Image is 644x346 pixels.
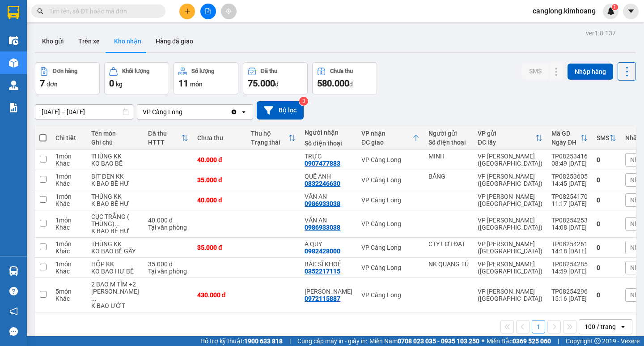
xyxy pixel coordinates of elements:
[305,193,352,200] div: VĂN AN
[91,281,139,302] div: 2 BAO M TÍM +2 BAO XANH KK
[244,337,283,345] strong: 1900 633 818
[478,139,535,146] div: ĐC lấy
[312,62,377,94] button: Chưa thu580.000đ
[251,130,288,137] div: Thu hộ
[398,337,479,345] strong: 0708 023 035 - 0935 103 250
[197,244,242,251] div: 35.000 đ
[305,153,352,160] div: TRỰC
[148,130,181,137] div: Đã thu
[104,62,169,94] button: Khối lượng0kg
[478,261,542,275] div: VP [PERSON_NAME] ([GEOGRAPHIC_DATA])
[35,105,133,119] input: Select a date range.
[9,58,18,68] img: warehouse-icon
[428,173,469,180] div: BĂNG
[248,78,275,89] span: 75.000
[55,268,82,275] div: Khác
[91,160,139,167] div: KO BAO BỂ
[148,261,188,268] div: 35.000 đ
[330,68,353,74] div: Chưa thu
[55,200,82,207] div: Khác
[71,30,107,52] button: Trên xe
[91,295,97,302] span: ...
[9,36,18,45] img: warehouse-icon
[9,103,18,112] img: solution-icon
[305,173,352,180] div: QUẾ ANH
[551,224,588,231] div: 14:08 [DATE]
[9,81,18,90] img: warehouse-icon
[9,287,18,295] span: question-circle
[305,129,352,136] div: Người nhận
[91,248,139,255] div: KO BAO BỂ GÃY
[297,336,367,346] span: Cung cấp máy in - giấy in:
[305,180,340,187] div: 0832246630
[597,264,616,271] div: 0
[197,134,242,141] div: Chưa thu
[473,126,547,150] th: Toggle SortBy
[305,268,340,275] div: 0352217115
[299,97,308,106] sup: 3
[53,68,77,74] div: Đơn hàng
[55,224,82,231] div: Khác
[55,248,82,255] div: Khác
[305,295,340,302] div: 0972115887
[361,264,419,271] div: VP Càng Long
[478,130,535,137] div: VP gửi
[55,173,82,180] div: 1 món
[482,339,484,343] span: ⚪️
[592,126,621,150] th: Toggle SortBy
[361,196,419,204] div: VP Càng Long
[114,220,120,227] span: ...
[525,5,603,17] span: canglong.kimhoang
[47,81,58,88] span: đơn
[144,126,193,150] th: Toggle SortBy
[349,81,353,88] span: đ
[305,140,352,147] div: Số điện thoại
[305,261,352,268] div: BÁC SĨ KHOẺ
[55,134,82,141] div: Chi tiết
[586,28,616,38] div: ver 1.8.137
[9,307,18,316] span: notification
[619,323,627,330] svg: open
[55,180,82,187] div: Khác
[597,156,616,163] div: 0
[240,108,247,115] svg: open
[221,4,237,19] button: aim
[597,291,616,299] div: 0
[487,336,551,346] span: Miền Bắc
[551,139,580,146] div: Ngày ĐH
[107,30,148,52] button: Kho nhận
[551,288,588,295] div: TP08254296
[585,322,616,331] div: 100 / trang
[35,62,100,94] button: Đơn hàng7đơn
[551,160,588,167] div: 08:49 [DATE]
[551,217,588,224] div: TP08254253
[305,160,340,167] div: 0907477883
[91,227,139,235] div: K BAO BÊ HƯ
[91,153,139,160] div: THÙNG KK
[551,130,580,137] div: Mã GD
[200,4,216,19] button: file-add
[305,217,352,224] div: VĂN AN
[317,78,349,89] span: 580.000
[143,107,182,116] div: VP Càng Long
[428,130,469,137] div: Người gửi
[35,30,71,52] button: Kho gửi
[275,81,279,88] span: đ
[607,7,615,15] img: icon-new-feature
[55,288,82,295] div: 5 món
[478,288,542,302] div: VP [PERSON_NAME] ([GEOGRAPHIC_DATA])
[174,62,238,94] button: Số lượng11món
[361,244,419,251] div: VP Càng Long
[551,248,588,255] div: 14:18 [DATE]
[91,302,139,309] div: K BAO ƯỚT
[91,193,139,200] div: THÙNG KK
[91,261,139,268] div: HỘP KK
[428,139,469,146] div: Số điện thoại
[205,8,211,14] span: file-add
[361,220,419,227] div: VP Càng Long
[197,176,242,184] div: 35.000 đ
[594,338,601,344] span: copyright
[532,320,545,333] button: 1
[8,6,19,19] img: logo-vxr
[91,139,139,146] div: Ghi chú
